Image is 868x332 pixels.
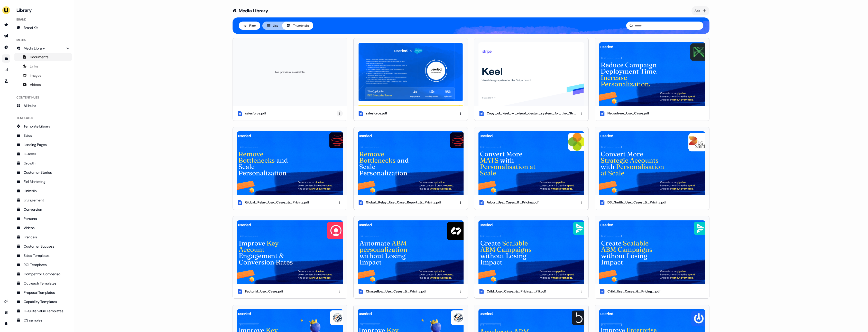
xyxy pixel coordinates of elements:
div: ROI Templates [24,262,63,267]
a: Outreach Templates [14,279,72,287]
a: Proposal Templates [14,288,72,297]
button: List [262,22,282,30]
div: Brand [14,15,72,24]
a: Capability Templates [14,298,72,306]
div: Copy_of_Keel_—_visual_design_system_for_the_Stripe_brand.pdf [487,111,576,116]
button: Thumbnails [282,22,313,30]
button: Filter [239,22,260,30]
div: Chargeflow_Use_Cases_&_Pricing.pdf [366,289,426,294]
img: salesforce.pdf [358,42,464,106]
div: Sales Templates [24,253,63,258]
a: Customer Success [14,242,72,250]
img: Chargeflow_Use_Cases_&_Pricing.pdf [358,220,464,284]
div: Customer Success [24,244,63,249]
a: Go to Inbound [2,43,10,51]
a: Videos [14,224,72,232]
div: Growth [24,161,63,166]
div: Outreach Templates [24,281,63,286]
a: Sales [14,131,72,140]
div: Fiel Marketing [24,179,63,184]
span: Documents [30,54,49,60]
a: Images [14,71,72,80]
a: Go to prospects [2,21,10,29]
a: Engagement [14,196,72,204]
a: All hubs [14,102,72,110]
img: Global_Relay_Use_Case_Report_&_Pricing.pdf [358,131,464,195]
span: Videos [30,82,41,87]
a: Growth [14,159,72,167]
span: Media Library [24,46,45,51]
div: Conversion [24,207,63,212]
div: Francais [24,235,63,240]
div: Media [14,36,72,44]
div: Linkedin [24,188,63,193]
img: Netradyne_Use_Cases.pdf [599,42,705,106]
div: Cribl_Use_Cases_&_Pricing__(1).pdf [487,289,546,294]
a: ROI Templates [14,261,72,269]
a: Go to attribution [2,66,10,74]
a: Go to outbound experience [2,32,10,40]
div: Persona [24,216,63,221]
a: Customer Stories [14,168,72,177]
a: Template Library [14,122,72,130]
div: Customer Stories [24,170,63,175]
div: salesforce.pdf [245,111,266,116]
a: Videos [14,81,72,89]
span: Links [30,64,38,69]
div: Cribl_Use_Cases_&_Pricing_.pdf [607,289,660,294]
h1: Media Library [233,6,268,15]
a: Brand Kit [14,24,72,32]
img: Cribl_Use_Cases_&_Pricing__(1).pdf [478,220,584,284]
a: Go to integrations [2,297,10,305]
a: C-level [14,150,72,158]
span: Images [30,73,41,78]
span: Template Library [24,124,50,129]
span: All hubs [24,103,36,108]
div: Templates [14,114,72,122]
a: Francais [14,233,72,241]
div: Landing Pages [24,142,63,147]
a: Go to team [2,308,10,317]
a: Competitor Comparisons [14,270,72,278]
a: Media Library [14,44,72,52]
div: Factorial_Use_Cases.pdf [245,289,283,294]
div: Proposal Templates [24,290,63,295]
h3: Library [14,6,72,13]
div: Netradyne_Use_Cases.pdf [607,111,649,116]
a: Go to templates [2,54,10,63]
a: Fiel Marketing [14,178,72,186]
a: Linkedin [14,187,72,195]
img: Arbor_Use_Cases_&_Pricing.pdf [478,131,584,195]
div: Global_Relay_Use_Cases_&_Pricing.pdf [245,200,309,205]
div: Arbor_Use_Cases_&_Pricing.pdf [487,200,539,205]
a: Landing Pages [14,141,72,149]
img: DS_Smith_Use_Cases_&_Pricing.pdf [599,131,705,195]
img: Cribl_Use_Cases_&_Pricing_.pdf [599,220,705,284]
div: Videos [24,225,63,230]
a: Conversion [14,205,72,213]
div: DS_Smith_Use_Cases_&_Pricing.pdf [607,200,666,205]
div: No preview available [237,42,343,102]
div: Sales [24,133,63,138]
img: Factorial_Use_Cases.pdf [237,220,343,284]
a: Sales Templates [14,251,72,260]
span: Brand Kit [24,25,38,30]
div: Content Hubs [14,93,72,102]
a: Go to experiments [2,77,10,85]
a: Links [14,62,72,70]
img: Copy_of_Keel_—_visual_design_system_for_the_Stripe_brand.pdf [478,42,584,106]
a: Persona [14,214,72,223]
a: CS samples [14,316,72,324]
div: CS samples [24,318,63,323]
div: Capability Templates [24,299,63,304]
img: Global_Relay_Use_Cases_&_Pricing.pdf [237,131,343,195]
button: Add [691,6,709,15]
div: C-Suite Value Templates [24,308,63,314]
div: salesforce.pdf [366,111,387,116]
div: C-level [24,151,63,157]
a: Go to profile [2,320,10,328]
div: Engagement [24,198,63,203]
a: C-Suite Value Templates [14,307,72,315]
div: Global_Relay_Use_Case_Report_&_Pricing.pdf [366,200,441,205]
